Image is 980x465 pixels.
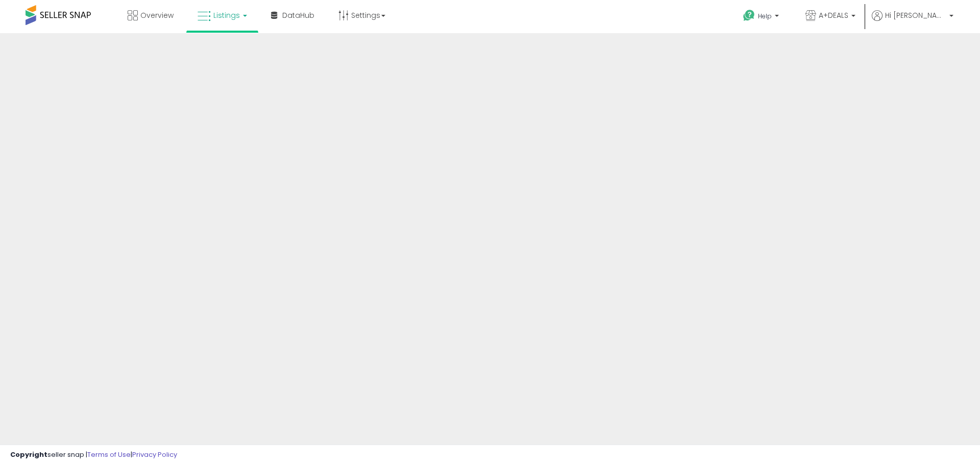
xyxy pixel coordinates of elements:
span: Listings [213,10,240,20]
a: Terms of Use [87,450,131,459]
span: Hi [PERSON_NAME] [885,10,946,20]
span: Help [758,12,772,20]
i: Get Help [743,9,755,22]
div: seller snap | | [10,450,177,460]
a: Help [735,2,789,33]
a: Hi [PERSON_NAME] [872,10,953,33]
span: DataHub [282,10,314,20]
span: Overview [140,10,174,20]
a: Privacy Policy [132,450,177,459]
strong: Copyright [10,450,47,459]
span: A+DEALS [819,10,848,20]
